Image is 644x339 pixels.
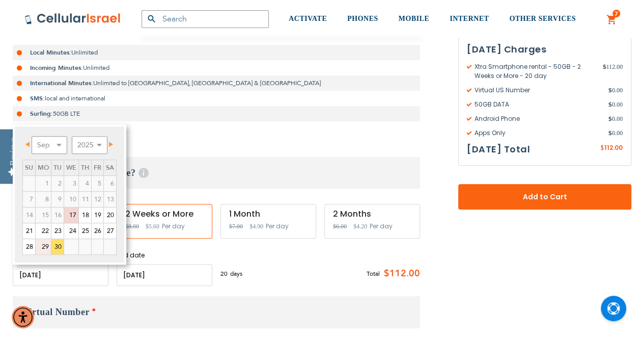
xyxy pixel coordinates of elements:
input: MM/DD/YYYY [117,264,212,286]
a: 23 [51,223,64,239]
span: ACTIVATE [289,15,327,22]
div: 2 Months [333,210,411,219]
a: 19 [92,207,103,223]
h3: [DATE] Total [467,142,530,157]
li: 50GB LTE [13,106,420,121]
span: Wednesday [66,163,76,172]
strong: International Minutes: [30,79,93,87]
span: Tuesday [53,163,62,172]
span: Help [138,168,149,178]
a: 30 [51,239,64,254]
span: 1 [36,176,51,191]
h3: When do you need service? [13,157,420,189]
span: 16 [51,207,64,223]
select: Select month [32,136,67,154]
img: Cellular Israel Logo [24,13,121,25]
span: 0.00 [608,114,623,123]
input: MM/DD/YYYY [13,264,108,286]
span: $ [608,86,612,95]
span: Monday [38,163,49,172]
strong: Incoming Minutes: [30,64,83,72]
span: Prev [25,142,30,147]
li: Unlimited to [GEOGRAPHIC_DATA], [GEOGRAPHIC_DATA] & [GEOGRAPHIC_DATA] [13,75,420,91]
div: Reviews [9,137,18,165]
a: 7 [606,14,618,26]
span: 7 [23,192,35,207]
span: $ [600,144,604,153]
span: 112.00 [604,143,623,152]
a: 26 [92,223,103,239]
span: 15 [36,207,51,223]
span: 0.00 [608,128,623,138]
span: 12 [92,192,103,207]
span: 5 [92,176,103,191]
a: 28 [23,239,35,254]
span: Per day [370,222,393,231]
span: 8 [36,192,51,207]
span: $7.00 [229,223,243,230]
strong: Surfing: [30,110,53,118]
a: 18 [79,207,91,223]
a: 25 [79,223,91,239]
span: Apps Only [467,128,608,138]
span: Total [367,269,380,278]
span: Thursday [81,163,89,172]
span: Per day [266,222,289,231]
li: local and international [13,91,420,106]
span: 11 [79,192,91,207]
span: 50GB DATA [467,100,608,109]
a: 27 [104,223,116,239]
a: Prev [23,138,36,150]
span: PHONES [347,15,378,22]
span: Saturday [106,163,114,172]
strong: Local Minutes: [30,48,71,57]
strong: SMS: [30,94,45,102]
span: $5.60 [146,223,159,230]
select: Select year [72,136,107,154]
a: 17 [64,207,78,223]
a: Next [103,138,116,150]
input: Search [142,10,269,28]
span: 10 [64,192,78,207]
span: INTERNET [450,15,489,22]
span: 112.00 [602,62,623,81]
span: $6.00 [333,223,347,230]
span: MOBILE [399,15,430,22]
li: Unlimited [13,60,420,75]
li: Smartphone included [13,121,420,137]
span: $ [608,128,612,138]
span: Sunday [25,163,33,172]
span: $4.90 [249,223,263,230]
span: 4 [79,176,91,191]
span: Virtual US Number [467,86,608,95]
label: End date [117,251,212,260]
span: $ [608,114,612,123]
span: 2 [51,176,64,191]
div: Accessibility Menu [12,306,34,328]
a: 20 [104,207,116,223]
span: OTHER SERVICES [509,15,576,22]
a: 29 [36,239,51,254]
span: 14 [23,207,35,223]
span: $4.20 [353,223,367,230]
div: 1 Month [229,210,307,219]
span: $112.00 [380,266,420,281]
li: Unlimited [13,45,420,60]
div: 2 Weeks or More [125,210,204,219]
a: 24 [64,223,78,239]
span: Xtra Smartphone rental - 50GB - 2 Weeks or More - 20 day [467,62,602,81]
a: 22 [36,223,51,239]
a: 21 [23,223,35,239]
button: Add to Cart [458,184,631,210]
span: Android Phone [467,114,608,123]
span: Next [109,142,113,147]
span: $ [608,100,612,109]
h3: [DATE] Charges [467,42,623,57]
span: 0.00 [608,100,623,109]
span: days [230,269,242,278]
span: $8.00 [125,223,139,230]
span: 3 [64,176,78,191]
span: Per day [162,222,185,231]
span: 20 [220,269,230,278]
span: Add to Cart [492,192,598,202]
